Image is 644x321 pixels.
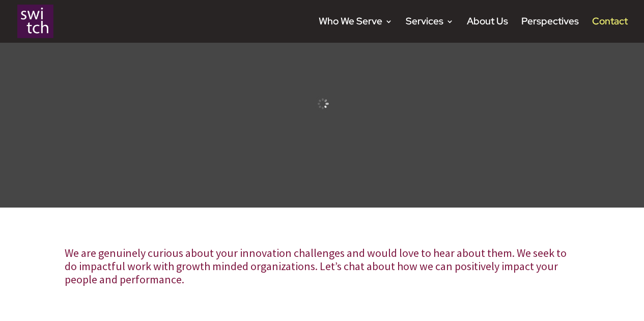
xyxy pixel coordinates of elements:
[592,18,628,43] a: Contact
[319,18,393,43] a: Who We Serve
[467,18,508,43] a: About Us
[521,18,579,43] a: Perspectives
[406,18,454,43] a: Services
[65,246,580,286] p: We are genuinely curious about your innovation challenges and would love to hear about them. We s...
